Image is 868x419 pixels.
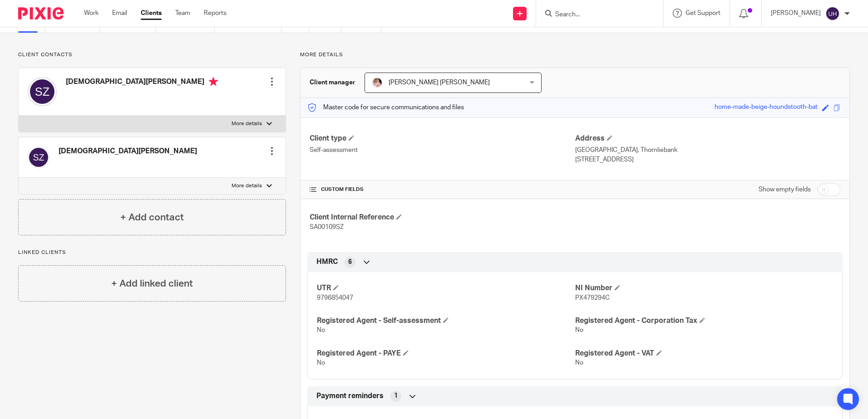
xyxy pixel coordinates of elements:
span: HMRC [316,257,338,267]
span: 1 [394,391,398,400]
h4: [DEMOGRAPHIC_DATA][PERSON_NAME] [66,77,218,88]
span: No [317,327,325,333]
h4: Client Internal Reference [310,213,575,222]
p: [GEOGRAPHIC_DATA], Thornliebank [575,146,840,155]
span: SA00109SZ [310,224,344,230]
h3: Client manager [310,78,355,87]
h4: [DEMOGRAPHIC_DATA][PERSON_NAME] [59,146,197,156]
p: [PERSON_NAME] [771,9,821,18]
h4: Registered Agent - Self-assessment [317,316,575,326]
h4: Address [575,134,840,143]
span: 6 [348,258,352,267]
h4: Registered Agent - Corporation Tax [575,316,833,326]
span: No [575,327,583,333]
span: Get Support [686,10,720,16]
label: Show empty fields [759,185,811,194]
a: Clients [141,9,162,18]
i: Primary [209,77,218,86]
img: Pixie [18,7,64,19]
p: Linked clients [18,249,286,256]
h4: NI Number [575,283,833,293]
p: More details [300,51,850,58]
img: svg%3E [28,146,49,168]
span: 9796854047 [317,295,353,301]
img: svg%3E [825,6,840,21]
span: Payment reminders [316,391,384,401]
img: svg%3E [28,77,57,106]
a: Reports [204,9,227,18]
p: Self-assessment [310,146,575,155]
h4: Registered Agent - VAT [575,349,833,358]
span: No [317,360,325,366]
a: Work [84,9,99,18]
span: PX479294C [575,295,610,301]
div: home-made-beige-houndstooth-bat [715,102,818,113]
h4: CUSTOM FIELDS [310,186,575,193]
span: No [575,360,583,366]
p: More details [232,182,262,190]
span: [PERSON_NAME] [PERSON_NAME] [389,79,490,86]
p: Master code for secure communications and files [307,103,464,112]
h4: + Add contact [120,210,184,224]
p: More details [232,120,262,127]
p: Client contacts [18,51,286,58]
img: Snapchat-630390547_1.png [372,77,383,88]
h4: + Add linked client [111,277,193,291]
input: Search [554,11,636,19]
a: Email [112,9,127,18]
h4: Registered Agent - PAYE [317,349,575,358]
h4: Client type [310,134,575,143]
h4: UTR [317,283,575,293]
p: [STREET_ADDRESS] [575,155,840,164]
a: Team [175,9,190,18]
